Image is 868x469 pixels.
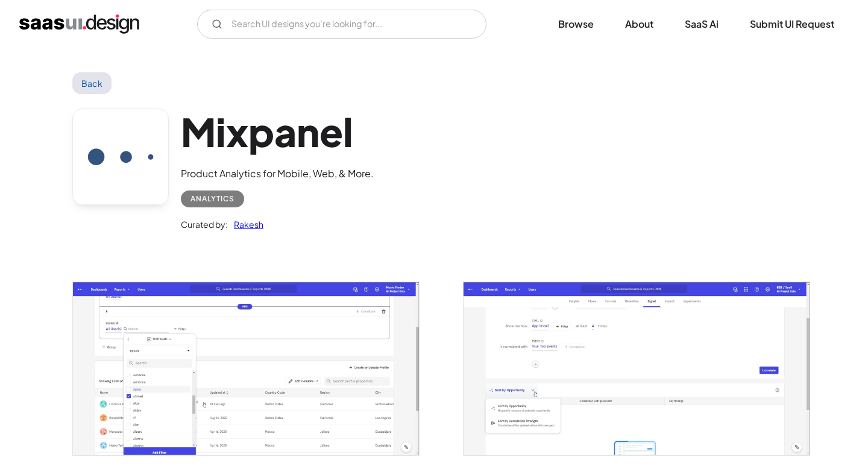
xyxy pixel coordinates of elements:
[181,217,228,231] div: Curated by:
[464,282,810,455] img: 601bf2794408680ea79154b0_Mixpanel%20sortby-min.jpg
[181,109,374,155] h1: Mixpanel
[611,11,668,37] a: About
[73,282,419,455] img: 601bf2795b72a056c2bf9493_Mixpanel%20user%20filter%20property-min.jpg
[735,11,849,37] a: Submit UI Request
[72,72,112,94] a: Back
[19,14,139,34] a: home
[197,10,486,39] input: Search UI designs you're looking for...
[464,282,810,455] a: open lightbox
[670,11,733,37] a: SaaS Ai
[228,217,263,231] a: Rakesh
[197,10,486,39] form: Email Form
[190,192,234,206] div: Analytics
[544,11,608,37] a: Browse
[73,282,419,455] a: open lightbox
[181,166,374,181] div: Product Analytics for Mobile, Web, & More.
